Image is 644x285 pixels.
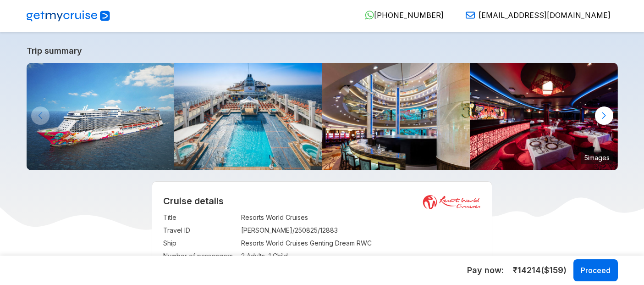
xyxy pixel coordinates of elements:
a: [PHONE_NUMBER] [358,11,444,20]
img: 16.jpg [470,63,618,170]
td: : [237,211,241,224]
img: Main-Pool-800x533.jpg [174,63,322,170]
span: [PHONE_NUMBER] [374,11,444,20]
img: GentingDreambyResortsWorldCruises-KlookIndia.jpg [27,63,175,170]
td: Title [163,211,237,224]
td: [PERSON_NAME]/250825/12883 [241,224,481,237]
td: : [237,237,241,250]
td: Resorts World Cruises [241,211,481,224]
img: 4.jpg [322,63,470,170]
span: [EMAIL_ADDRESS][DOMAIN_NAME] [479,11,611,20]
td: Number of passengers [163,250,237,263]
a: [EMAIL_ADDRESS][DOMAIN_NAME] [458,11,611,20]
small: 5 images [581,151,613,164]
td: Resorts World Cruises Genting Dream RWC [241,237,481,250]
td: 2 Adults, 1 Child [241,250,481,263]
td: : [237,224,241,237]
img: Email [466,11,475,20]
button: Proceed [573,259,618,281]
span: ₹ 14214 ($ 159 ) [513,264,567,276]
td: : [237,250,241,263]
h2: Cruise details [163,196,481,207]
td: Travel ID [163,224,237,237]
img: WhatsApp [365,11,374,20]
td: Ship [163,237,237,250]
h5: Pay now: [467,265,504,276]
a: Trip summary [27,46,618,56]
